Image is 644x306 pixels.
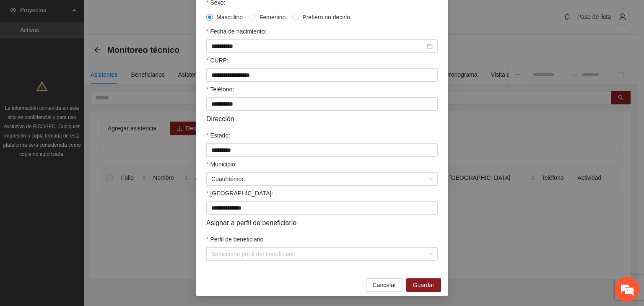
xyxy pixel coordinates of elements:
[206,56,229,65] label: CURP:
[206,27,266,36] label: Fecha de nacimiento:
[206,218,296,228] span: Asignar a perfil de beneficiario
[206,68,438,82] input: CURP:
[206,201,438,215] input: Colonia:
[206,189,273,198] label: Colonia:
[206,235,263,244] label: Perfil de beneficiario
[206,143,438,157] input: Estado:
[206,97,438,111] input: Teléfono:
[366,278,403,292] button: Cancelar
[211,41,425,51] input: Fecha de nacimiento:
[138,4,158,24] div: Minimizar ventana de chat en vivo
[211,248,427,260] input: Perfil de beneficiario
[299,13,353,22] span: Prefiero no decirlo
[206,160,236,169] label: Municipio:
[406,278,441,292] button: Guardar
[206,114,234,124] span: Dirección
[44,43,141,54] div: Chatee con nosotros ahora
[413,280,434,290] span: Guardar
[211,173,433,185] span: Cuauhtémoc
[49,103,116,188] span: Estamos en línea.
[4,211,160,241] textarea: Escriba su mensaje y pulse “Intro”
[206,85,234,94] label: Teléfono:
[373,280,396,290] span: Cancelar
[213,13,246,22] span: Masculino
[256,13,289,22] span: Femenino
[206,131,230,140] label: Estado:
